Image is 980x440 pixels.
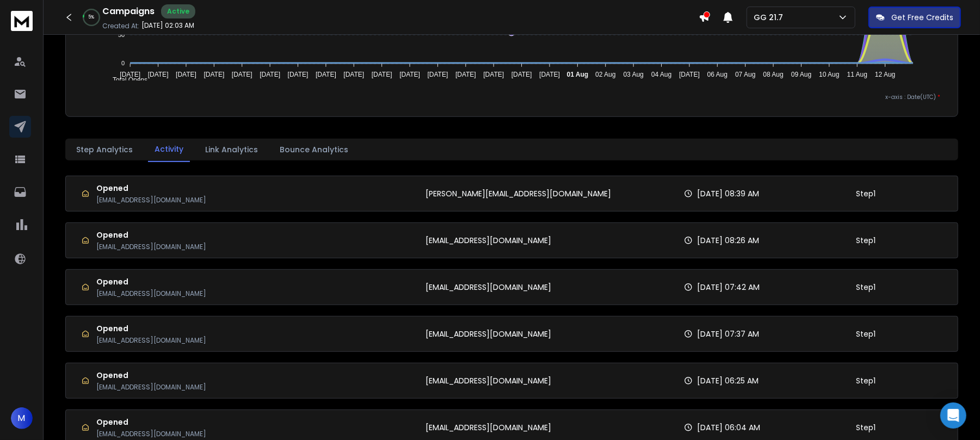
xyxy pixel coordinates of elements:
[11,11,33,31] img: logo
[707,71,728,78] tspan: 06 Aug
[891,12,953,23] p: Get Free Credits
[96,430,206,438] p: [EMAIL_ADDRESS][DOMAIN_NAME]
[316,71,336,78] tspan: [DATE]
[856,329,876,339] p: Step 1
[148,71,169,78] tspan: [DATE]
[96,417,206,427] h1: Opened
[567,71,589,78] tspan: 01 Aug
[102,5,155,18] h1: Campaigns
[96,323,206,334] h1: Opened
[763,71,784,78] tspan: 08 Aug
[847,71,867,78] tspan: 11 Aug
[736,71,756,78] tspan: 07 Aug
[697,235,759,246] p: [DATE] 08:26 AM
[161,4,195,18] div: Active
[754,12,787,23] p: GG 21.7
[96,276,206,287] h1: Opened
[260,71,281,78] tspan: [DATE]
[428,71,448,78] tspan: [DATE]
[596,71,616,78] tspan: 02 Aug
[273,138,355,162] button: Bounce Analytics
[856,235,876,246] p: Step 1
[83,93,940,101] p: x-axis : Date(UTC)
[426,422,551,433] p: [EMAIL_ADDRESS][DOMAIN_NAME]
[856,422,876,433] p: Step 1
[511,71,532,78] tspan: [DATE]
[426,282,551,293] p: [EMAIL_ADDRESS][DOMAIN_NAME]
[11,407,33,429] button: M
[856,188,876,199] p: Step 1
[121,60,125,67] tspan: 0
[697,282,760,293] p: [DATE] 07:42 AM
[426,329,551,339] p: [EMAIL_ADDRESS][DOMAIN_NAME]
[104,76,147,84] span: Total Opens
[426,235,551,246] p: [EMAIL_ADDRESS][DOMAIN_NAME]
[697,329,759,339] p: [DATE] 07:37 AM
[96,370,206,381] h1: Opened
[118,32,125,38] tspan: 50
[96,383,206,392] p: [EMAIL_ADDRESS][DOMAIN_NAME]
[199,138,264,162] button: Link Analytics
[868,7,961,28] button: Get Free Credits
[148,137,190,162] button: Activity
[102,22,139,30] p: Created At:
[204,71,225,78] tspan: [DATE]
[89,14,95,21] p: 5 %
[96,243,206,251] p: [EMAIL_ADDRESS][DOMAIN_NAME]
[484,71,504,78] tspan: [DATE]
[288,71,309,78] tspan: [DATE]
[876,71,896,78] tspan: 12 Aug
[96,196,206,204] p: [EMAIL_ADDRESS][DOMAIN_NAME]
[96,289,206,298] p: [EMAIL_ADDRESS][DOMAIN_NAME]
[96,336,206,345] p: [EMAIL_ADDRESS][DOMAIN_NAME]
[940,402,966,429] div: Open Intercom Messenger
[426,188,611,199] p: [PERSON_NAME][EMAIL_ADDRESS][DOMAIN_NAME]
[96,230,206,240] h1: Opened
[680,71,700,78] tspan: [DATE]
[540,71,560,78] tspan: [DATE]
[856,282,876,293] p: Step 1
[96,183,206,194] h1: Opened
[697,422,760,433] p: [DATE] 06:04 AM
[624,71,644,78] tspan: 03 Aug
[697,375,759,386] p: [DATE] 06:25 AM
[176,71,197,78] tspan: [DATE]
[120,71,141,78] tspan: [DATE]
[791,71,811,78] tspan: 09 Aug
[400,71,421,78] tspan: [DATE]
[455,71,476,78] tspan: [DATE]
[232,71,252,78] tspan: [DATE]
[141,21,194,30] p: [DATE] 02:03 AM
[344,71,365,78] tspan: [DATE]
[372,71,392,78] tspan: [DATE]
[697,188,759,199] p: [DATE] 08:39 AM
[651,71,671,78] tspan: 04 Aug
[856,375,876,386] p: Step 1
[819,71,840,78] tspan: 10 Aug
[426,375,551,386] p: [EMAIL_ADDRESS][DOMAIN_NAME]
[70,138,139,162] button: Step Analytics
